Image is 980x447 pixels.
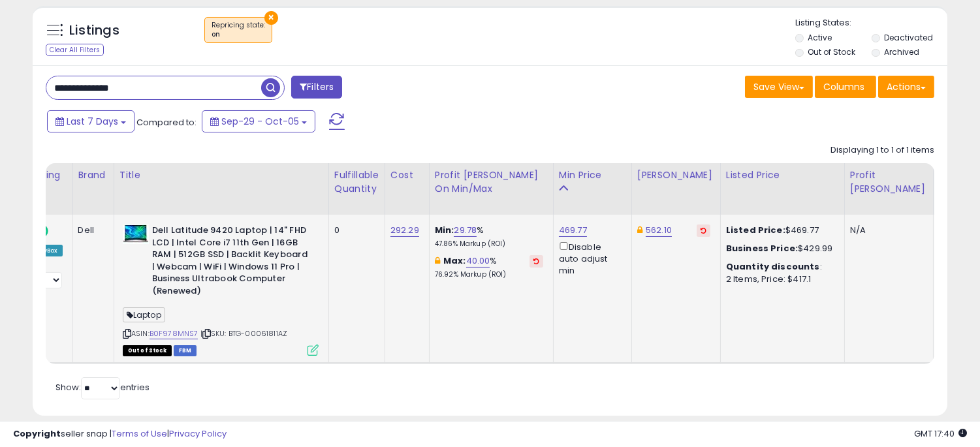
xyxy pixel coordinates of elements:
[119,168,323,182] div: Title
[67,115,118,128] span: Last 7 Days
[808,46,855,57] label: Out of Stock
[815,76,876,98] button: Columns
[334,224,375,236] div: 0
[174,345,197,356] span: FBM
[46,44,104,56] div: Clear All Filters
[435,224,454,236] b: Min:
[878,76,934,98] button: Actions
[726,273,834,285] div: 2 Items, Price: $417.1
[123,224,319,354] div: ASIN:
[884,32,933,43] label: Deactivated
[78,224,104,236] div: Dell
[443,254,466,267] b: Max:
[13,428,227,440] div: seller snap | |
[850,168,928,196] div: Profit [PERSON_NAME]
[559,224,587,237] a: 469.77
[47,110,134,132] button: Last 7 Days
[726,242,798,254] b: Business Price:
[559,168,626,182] div: Min Price
[726,243,834,254] div: $429.99
[16,168,67,182] div: Repricing
[212,30,265,39] div: on
[212,20,265,40] span: Repricing state :
[112,427,167,440] a: Terms of Use
[850,224,923,236] div: N/A
[435,270,543,279] p: 76.92% Markup (ROI)
[123,224,149,244] img: 414B8QEQueL._SL40_.jpg
[808,32,832,43] label: Active
[390,168,424,182] div: Cost
[435,239,543,249] p: 47.86% Markup (ROI)
[435,168,548,196] div: Profit [PERSON_NAME] on Min/Max
[390,224,419,237] a: 292.29
[202,110,315,132] button: Sep-29 - Oct-05
[429,163,553,215] th: The percentage added to the cost of goods (COGS) that forms the calculator for Min & Max prices.
[795,17,947,29] p: Listing States:
[46,226,67,237] span: OFF
[435,224,543,249] div: %
[152,224,311,300] b: Dell Latitude 9420 Laptop | 14" FHD LCD | Intel Core i7 11th Gen | 16GB RAM | 512GB SSD | Backlit...
[200,328,288,339] span: | SKU: BTG-00061811AZ
[466,254,490,268] a: 40.00
[78,168,108,182] div: Brand
[123,307,165,322] span: Laptop
[291,76,342,99] button: Filters
[884,46,919,57] label: Archived
[830,144,934,157] div: Displaying 1 to 1 of 1 items
[435,255,543,279] div: %
[726,224,785,236] b: Listed Price:
[150,328,198,339] a: B0F978MNS7
[823,80,864,93] span: Columns
[13,427,61,440] strong: Copyright
[264,11,278,25] button: ×
[726,168,839,182] div: Listed Price
[69,22,119,40] h5: Listings
[646,224,672,237] a: 562.10
[454,224,477,237] a: 29.78
[745,76,813,98] button: Save View
[123,345,172,356] span: All listings that are currently out of stock and unavailable for purchase on Amazon
[55,381,150,393] span: Show: entries
[637,168,715,182] div: [PERSON_NAME]
[726,261,834,273] div: :
[334,168,379,196] div: Fulfillable Quantity
[726,260,820,273] b: Quantity discounts
[136,116,197,129] span: Compared to:
[221,115,299,128] span: Sep-29 - Oct-05
[559,239,622,277] div: Disable auto adjust min
[169,427,227,440] a: Privacy Policy
[914,427,967,440] span: 2025-10-13 17:40 GMT
[726,224,834,236] div: $469.77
